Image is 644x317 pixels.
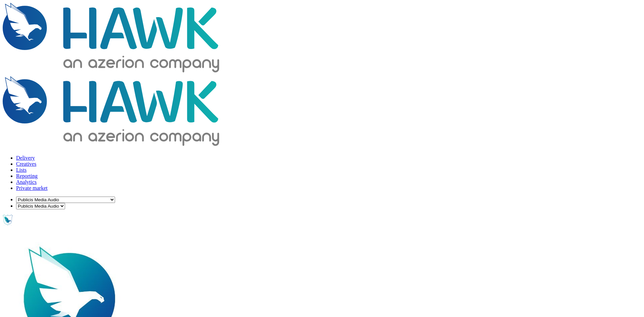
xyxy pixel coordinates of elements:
[16,185,48,191] a: Private market
[3,76,224,148] img: undefined Logo
[3,215,13,225] img: Hawk Academy
[16,161,36,167] a: Creatives
[16,179,37,185] a: Analytics
[3,215,641,225] a: Hawk Academy
[16,173,38,179] a: Reporting
[3,3,224,75] img: undefined Logo
[16,155,35,161] a: Delivery
[16,167,26,173] a: Lists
